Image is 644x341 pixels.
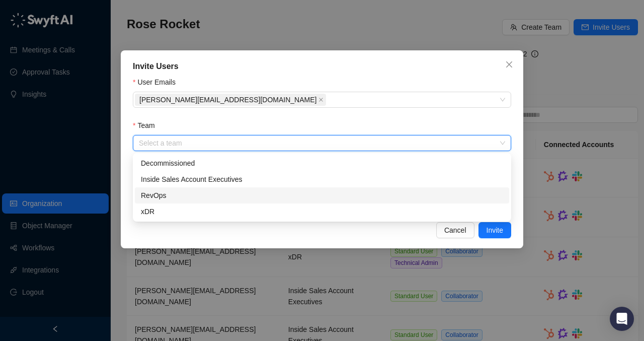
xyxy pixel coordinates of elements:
button: Close [501,56,517,73]
div: Decommissioned [141,158,503,169]
div: xDR [135,203,509,220]
input: User Emails [328,96,330,104]
span: close [318,97,324,102]
div: RevOps [135,187,509,203]
label: User Emails [133,77,183,88]
div: xDR [141,206,503,217]
span: denise.b@roserocket.com [135,94,326,106]
div: Open Intercom Messenger [610,307,634,331]
div: Invite Users [133,60,511,73]
label: Team [133,120,162,131]
button: Invite [478,222,511,238]
div: Decommissioned [135,155,509,171]
div: Inside Sales Account Executives [135,171,509,187]
button: Cancel [436,222,474,238]
span: close [505,60,513,69]
div: Inside Sales Account Executives [141,174,503,185]
span: Invite [487,225,503,236]
span: [PERSON_NAME][EMAIL_ADDRESS][DOMAIN_NAME] [139,94,316,105]
div: RevOps [141,190,503,201]
span: Cancel [444,225,466,236]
